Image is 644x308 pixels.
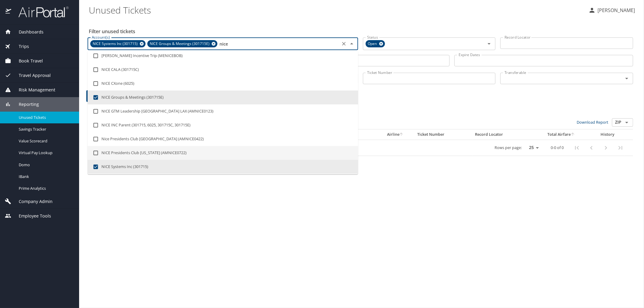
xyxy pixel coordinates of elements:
h1: Unused Tickets [89,1,584,19]
th: Ticket Number [415,129,473,140]
div: NICE Systems Inc (301715) [90,40,146,47]
span: Travel Approval [11,72,51,79]
li: NICE INC Parent (301715, 6025, 301715C, 301715E) [88,118,358,132]
li: Nice Presidents Club [GEOGRAPHIC_DATA] (AMNICE0422) [88,132,358,146]
span: Book Travel [11,58,43,64]
h3: 0 Results [88,108,633,118]
li: NICE Groups & Meetings (301715E) [88,90,358,104]
span: Employee Tools [11,213,51,219]
img: icon-airportal.png [5,6,12,18]
button: Clear [340,40,348,48]
span: IBank [19,174,72,179]
th: Record Locator [473,129,532,140]
span: Dashboards [11,29,43,35]
button: [PERSON_NAME] [586,5,637,16]
select: rows per page [524,143,541,152]
th: History [591,129,624,140]
span: NICE Systems Inc (301715) [90,41,141,47]
span: Virtual Pay Lookup [19,150,72,156]
li: NICE GTM Leadership [GEOGRAPHIC_DATA] LAX (AMNICE0123) [88,104,358,118]
span: Reporting [11,101,39,108]
p: 0-0 of 0 [551,146,564,150]
span: Unused Tickets [19,115,72,120]
p: Rows per page: [495,146,522,150]
span: NICE Groups & Meetings (301715E) [147,41,213,47]
button: Close [348,40,356,48]
img: airportal-logo.png [12,6,69,18]
li: [PERSON_NAME]/[PERSON_NAME] (4045062789) [88,174,358,188]
li: [PERSON_NAME] Incentive Trip (MENICEBOB) [88,49,358,63]
th: Total Airfare [532,129,591,140]
p: [PERSON_NAME] [596,7,635,14]
li: NICE CXone (6025) [88,77,358,90]
li: NICE Presidents Club [US_STATE] (AMNICE0722) [88,146,358,160]
button: sort [399,133,404,137]
button: Filter [86,90,106,102]
span: Savings Tracker [19,126,72,132]
table: custom pagination table [88,129,633,156]
span: Risk Management [11,87,55,93]
button: Open [485,40,493,48]
span: Company Admin [11,198,53,205]
div: NICE Groups & Meetings (301715E) [147,40,217,47]
span: Trips [11,43,29,50]
h2: Filter unused tickets [89,27,634,36]
span: Prime Analytics [19,186,72,191]
button: Open [623,74,631,83]
a: Download Report [577,119,608,125]
li: NICE Systems Inc (301715) [88,160,358,174]
span: Value Scorecard [19,138,72,144]
button: sort [571,133,575,137]
span: Open [366,41,381,47]
li: NICE CALA (301715C) [88,63,358,77]
th: Airline [376,129,415,140]
button: Open [623,118,631,127]
div: Open [366,40,385,47]
span: Domo [19,162,72,168]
